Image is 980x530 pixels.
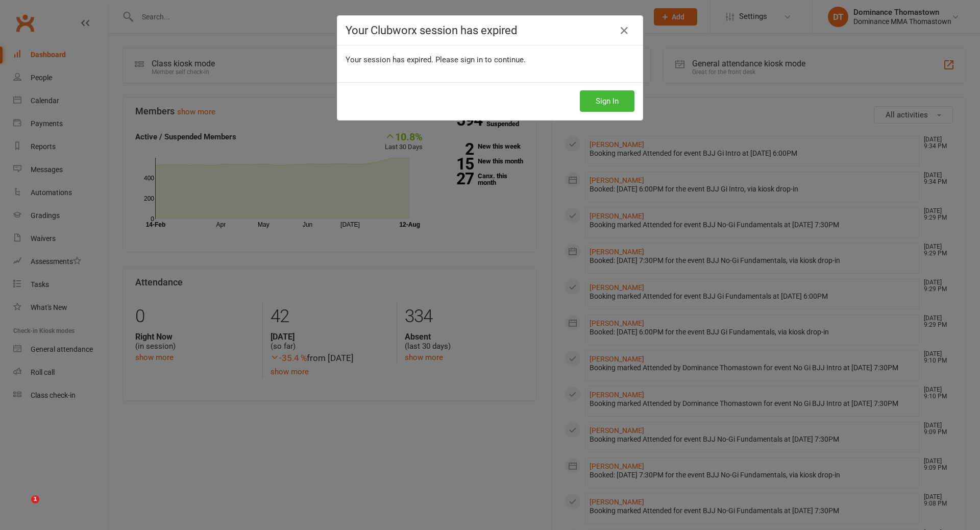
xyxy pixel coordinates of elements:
[580,90,634,112] button: Sign In
[616,22,632,39] a: Close
[31,495,39,503] span: 1
[346,55,526,64] span: Your session has expired. Please sign in to continue.
[346,24,634,37] h4: Your Clubworx session has expired
[10,495,35,520] iframe: Intercom live chat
